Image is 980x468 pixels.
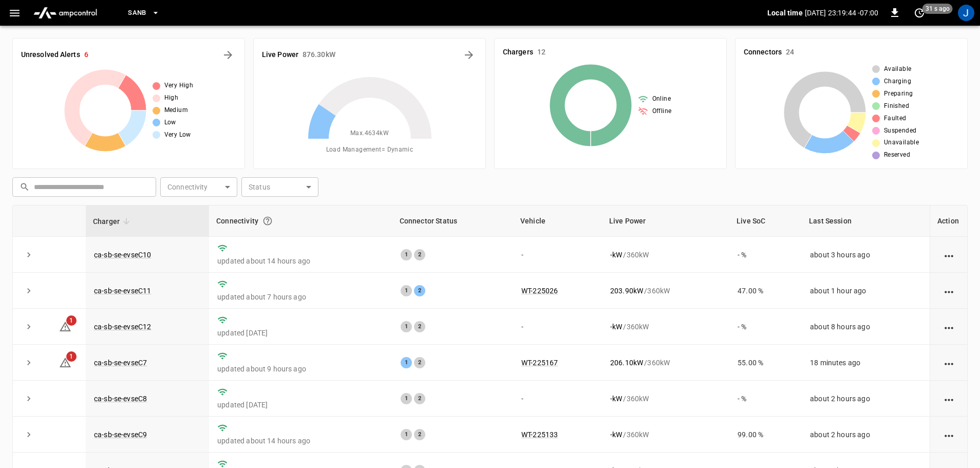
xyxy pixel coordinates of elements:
div: 2 [414,393,425,404]
a: ca-sb-se-evseC12 [94,323,151,331]
div: action cell options [943,322,955,332]
span: Very Low [164,130,191,140]
div: 1 [401,249,412,260]
span: Very High [164,81,194,91]
button: expand row [21,391,36,406]
th: Live Power [602,205,729,237]
span: SanB [128,7,146,19]
h6: Chargers [503,47,533,58]
td: - [513,381,602,417]
h6: 12 [537,47,545,58]
div: 2 [414,357,425,368]
span: Available [884,64,912,74]
span: Offline [652,106,672,117]
button: Energy Overview [461,47,477,63]
th: Last Session [802,205,930,237]
a: ca-sb-se-evseC7 [94,359,147,367]
td: - % [729,309,802,345]
th: Action [930,205,967,237]
div: action cell options [943,358,955,368]
p: [DATE] 23:19:44 -07:00 [805,8,878,18]
div: 1 [401,429,412,440]
div: action cell options [943,250,955,260]
p: updated [DATE] [217,400,384,410]
td: 55.00 % [729,345,802,381]
div: 2 [414,249,425,260]
button: expand row [21,247,36,263]
a: ca-sb-se-evseC11 [94,287,151,295]
td: about 8 hours ago [802,309,930,345]
div: / 360 kW [610,250,721,260]
a: 1 [59,322,71,330]
div: 1 [401,285,412,296]
th: Live SoC [729,205,802,237]
div: 1 [401,393,412,404]
a: 1 [59,358,71,366]
p: updated about 9 hours ago [217,364,384,374]
button: expand row [21,355,36,370]
td: - [513,309,602,345]
h6: 24 [786,47,794,58]
div: / 360 kW [610,322,721,332]
span: 1 [66,351,77,362]
span: Unavailable [884,138,919,148]
img: ampcontrol.io logo [29,3,101,23]
span: Load Management = Dynamic [326,145,413,155]
p: - kW [610,250,622,260]
span: Suspended [884,126,917,136]
p: - kW [610,322,622,332]
td: about 3 hours ago [802,237,930,273]
button: All Alerts [220,47,236,63]
span: Reserved [884,150,910,160]
td: 99.00 % [729,417,802,453]
div: action cell options [943,286,955,296]
h6: Unresolved Alerts [21,49,80,61]
button: expand row [21,319,36,334]
p: 203.90 kW [610,286,643,296]
div: profile-icon [958,5,974,21]
h6: Connectors [744,47,782,58]
td: - % [729,237,802,273]
p: - kW [610,429,622,440]
span: 31 s ago [922,4,953,14]
div: action cell options [943,429,955,440]
td: - % [729,381,802,417]
span: Medium [164,105,188,116]
td: 18 minutes ago [802,345,930,381]
span: Charging [884,77,911,87]
th: Connector Status [392,205,513,237]
td: - [513,237,602,273]
div: 2 [414,321,425,332]
button: expand row [21,427,36,442]
div: Connectivity [216,212,385,230]
span: Charger [93,215,133,228]
a: ca-sb-se-evseC8 [94,395,147,403]
span: Max. 4634 kW [350,128,389,139]
div: / 360 kW [610,394,721,404]
a: WT-225167 [521,359,558,367]
p: updated [DATE] [217,328,384,338]
span: Online [652,94,671,104]
button: set refresh interval [911,5,928,21]
p: 206.10 kW [610,358,643,368]
div: / 360 kW [610,358,721,368]
span: High [164,93,179,103]
h6: 876.30 kW [303,49,335,61]
p: updated about 7 hours ago [217,292,384,302]
p: updated about 14 hours ago [217,256,384,266]
div: / 360 kW [610,286,721,296]
div: 1 [401,321,412,332]
h6: 6 [84,49,88,61]
a: ca-sb-se-evseC9 [94,430,147,439]
p: Local time [767,8,803,18]
div: / 360 kW [610,429,721,440]
h6: Live Power [262,49,298,61]
div: 1 [401,357,412,368]
td: about 2 hours ago [802,417,930,453]
span: Faulted [884,114,907,124]
span: Finished [884,101,909,111]
td: 47.00 % [729,273,802,309]
a: ca-sb-se-evseC10 [94,251,151,259]
span: 1 [66,315,77,326]
div: 2 [414,285,425,296]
